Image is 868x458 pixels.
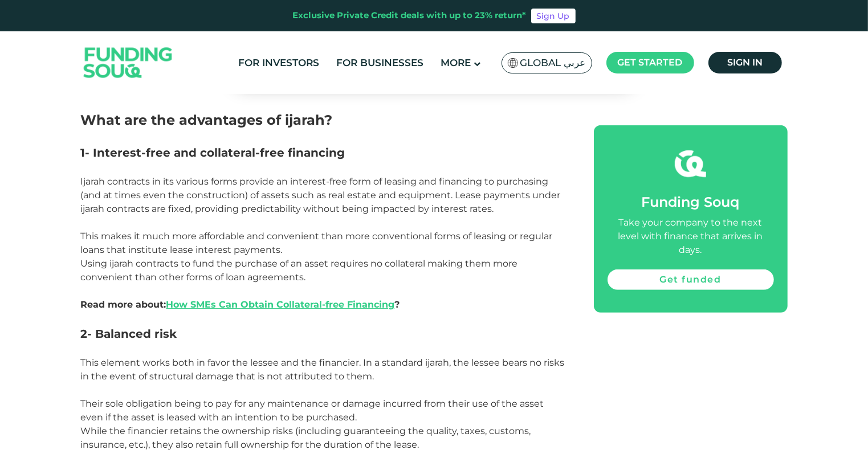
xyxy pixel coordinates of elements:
img: SA Flag [508,58,518,68]
span: What are the advantages of ijarah? [81,112,333,128]
span: Sign in [727,57,763,68]
span: More [441,57,471,68]
img: Logo [72,34,184,92]
span: Funding Souq [642,194,740,210]
div: Exclusive Private Credit deals with up to 23% return* [293,9,527,22]
span: Their sole obligation being to pay for any maintenance or damage incurred from their use of the a... [81,398,544,423]
a: For Businesses [333,54,426,72]
span: Using ijarah contracts to fund the purchase of an asset requires no collateral making them more c... [81,258,518,283]
a: Sign in [708,52,782,73]
a: How SMEs Can Obtain Collateral-free Financing [166,299,395,310]
span: Ijarah contracts in its various forms provide an interest-free form of leasing and financing to p... [81,176,561,214]
span: 1- Interest-free and collateral-free financing [81,146,345,160]
span: Read more about: ? [81,299,400,310]
span: This element works both in favor the lessee and the financier. In a standard ijarah, the lessee b... [81,357,565,382]
a: For Investors [235,54,322,72]
span: 2- Balanced risk [81,327,177,341]
a: Sign Up [531,9,576,23]
div: Take your company to the next level with finance that arrives in days. [608,216,774,257]
span: This makes it much more affordable and convenient than more conventional forms of leasing or regu... [81,231,553,255]
span: Get started [618,57,683,68]
span: Global عربي [520,56,586,69]
img: fsicon [675,148,706,179]
a: Get funded [608,269,774,290]
span: While the financier retains the ownership risks (including guaranteeing the quality, taxes, custo... [81,426,531,450]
